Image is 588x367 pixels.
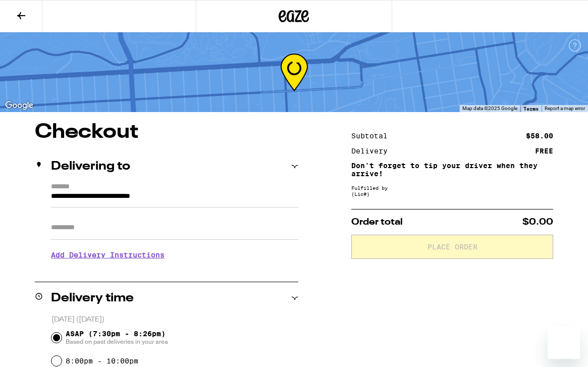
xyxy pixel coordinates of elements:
div: $58.00 [526,132,553,139]
span: Order total [351,218,403,227]
a: Open this area in Google Maps (opens a new window) [3,99,36,112]
div: Delivery [351,147,395,154]
a: Terms [523,106,539,112]
button: Place Order [351,235,553,259]
span: Based on past deliveries in your area [66,338,168,346]
h2: Delivery time [51,292,134,304]
span: Map data ©2025 Google [462,106,517,111]
h2: Delivering to [51,161,130,173]
a: Report a map error [545,106,585,111]
p: We'll contact you at [PHONE_NUMBER] when we arrive [51,267,298,275]
img: Google [3,99,36,112]
span: Place Order [427,243,477,250]
p: [DATE] ([DATE]) [51,315,298,325]
div: FREE [535,147,553,154]
h1: Checkout [35,122,298,142]
span: $0.00 [522,218,553,227]
div: Fulfilled by (Lic# ) [351,185,553,197]
p: Don't forget to tip your driver when they arrive! [351,162,553,178]
label: 8:00pm - 10:00pm [66,357,138,365]
div: Subtotal [351,132,395,139]
h3: Add Delivery Instructions [51,243,298,267]
iframe: Button to launch messaging window [548,327,580,359]
span: ASAP (7:30pm - 8:26pm) [66,330,168,346]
